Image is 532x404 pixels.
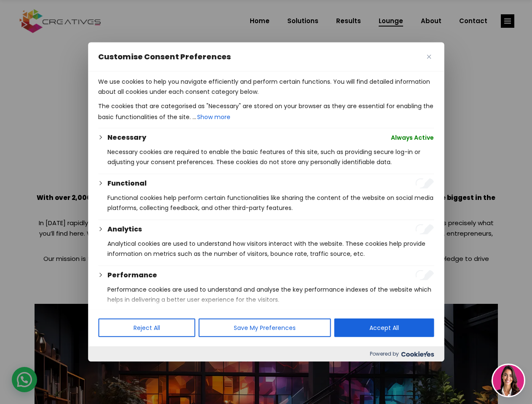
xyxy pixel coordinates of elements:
p: The cookies that are categorised as "Necessary" are stored on your browser as they are essential ... [98,101,434,123]
input: Enable Functional [415,178,434,189]
button: Accept All [334,319,434,337]
p: Performance cookies are used to understand and analyse the key performance indexes of the website... [107,284,434,305]
button: Show more [196,111,231,123]
img: agent [493,365,524,396]
button: Save My Preferences [198,319,331,337]
p: Necessary cookies are required to enable the basic features of this site, such as providing secur... [107,147,434,167]
input: Enable Performance [415,270,434,280]
p: We use cookies to help you navigate efficiently and perform certain functions. You will find deta... [98,77,434,97]
button: Performance [107,270,157,280]
div: Powered by [88,346,444,361]
button: Functional [107,178,147,189]
img: Cookieyes logo [401,351,434,357]
button: Analytics [107,224,142,234]
img: Close [427,55,431,59]
span: Customise Consent Preferences [98,52,231,62]
p: Functional cookies help perform certain functionalities like sharing the content of the website o... [107,193,434,213]
button: Reject All [98,319,195,337]
input: Enable Analytics [415,224,434,234]
div: Customise Consent Preferences [88,43,444,361]
button: Close [424,52,434,62]
span: Always Active [391,133,434,143]
button: Necessary [107,133,146,143]
p: Analytical cookies are used to understand how visitors interact with the website. These cookies h... [107,239,434,259]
